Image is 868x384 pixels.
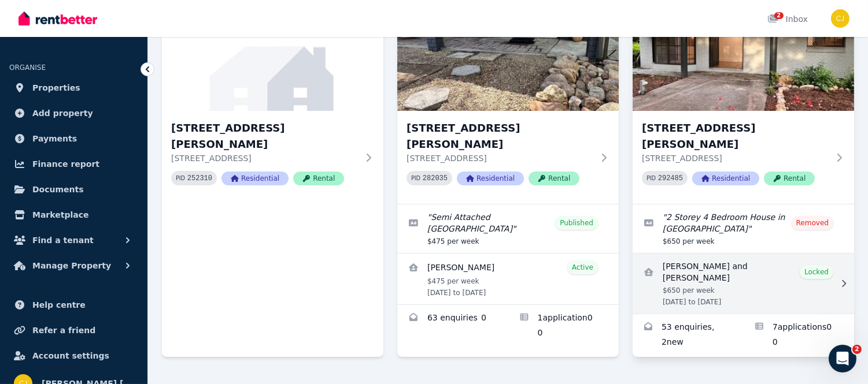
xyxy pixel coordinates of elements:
[764,172,815,185] span: Rental
[9,203,138,226] a: Marketplace
[293,172,344,185] span: Rental
[529,172,579,185] span: Rental
[171,152,358,164] p: [STREET_ADDRESS]
[692,172,759,185] span: Residential
[457,172,524,185] span: Residential
[407,152,593,164] p: [STREET_ADDRESS]
[397,305,508,348] a: Enquiries for 44 Mimosa Lane, Moggill
[32,233,94,247] span: Find a tenant
[831,9,849,28] img: Cameron James Peppin
[658,174,683,182] code: 292485
[744,314,855,357] a: Applications for 44A Mimosa Lane, Moggill
[774,12,784,19] span: 2
[508,305,619,348] a: Applications for 44 Mimosa Lane, Moggill
[642,152,829,164] p: [STREET_ADDRESS]
[171,120,358,152] h3: [STREET_ADDRESS][PERSON_NAME]
[9,344,138,367] a: Account settings
[633,314,744,357] a: Enquiries for 44A Mimosa Lane, Moggill
[32,157,99,171] span: Finance report
[647,175,656,181] small: PID
[32,132,77,146] span: Payments
[19,10,97,27] img: RentBetter
[852,345,862,354] span: 2
[9,127,138,150] a: Payments
[9,319,138,342] a: Refer a friend
[9,64,46,72] span: ORGANISE
[767,13,808,25] div: Inbox
[407,120,593,152] h3: [STREET_ADDRESS][PERSON_NAME]
[397,253,619,304] a: View details for Jacob Predo
[9,76,138,99] a: Properties
[9,178,138,201] a: Documents
[187,174,212,182] code: 252310
[9,254,138,277] button: Manage Property
[633,204,854,253] a: Edit listing: 2 Storey 4 Bedroom House in Moggill
[32,349,109,363] span: Account settings
[411,175,420,181] small: PID
[423,174,448,182] code: 282035
[32,323,95,337] span: Refer a friend
[633,253,854,314] a: View details for Madaline Salkeld and Cody Haylock
[32,259,111,273] span: Manage Property
[32,208,88,222] span: Marketplace
[9,152,138,176] a: Finance report
[32,81,80,95] span: Properties
[397,204,619,253] a: Edit listing: Semi Attached Granny Flat
[176,175,185,181] small: PID
[9,229,138,252] button: Find a tenant
[829,345,856,372] iframe: Intercom live chat
[32,106,93,120] span: Add property
[221,172,289,185] span: Residential
[642,120,829,152] h3: [STREET_ADDRESS][PERSON_NAME]
[32,182,84,196] span: Documents
[32,298,86,312] span: Help centre
[9,102,138,125] a: Add property
[9,293,138,316] a: Help centre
